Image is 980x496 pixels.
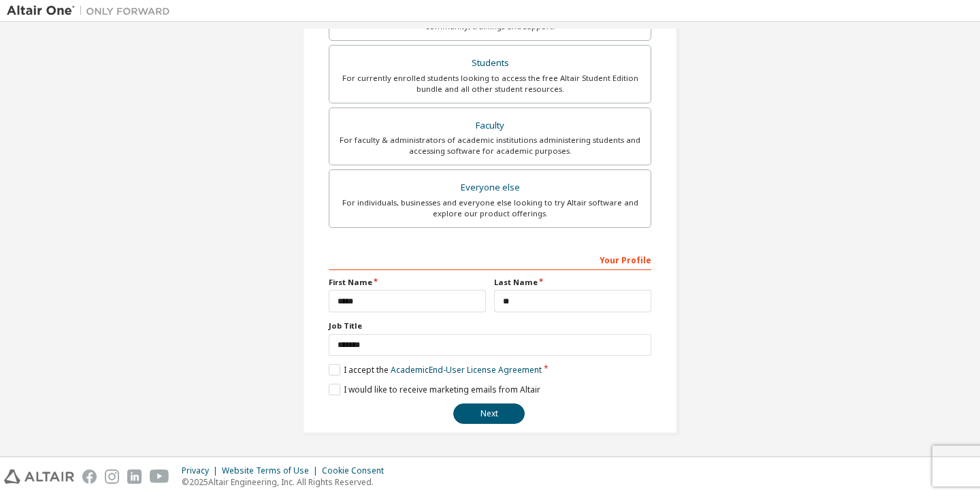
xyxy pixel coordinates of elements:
[222,465,322,476] div: Website Terms of Use
[329,364,542,376] label: I accept the
[7,4,177,18] img: Altair One
[329,320,651,331] label: Job Title
[182,476,392,488] p: © 2025 Altair Engineering, Inc. All Rights Reserved.
[338,135,642,156] div: For faculty & administrators of academic institutions administering students and accessing softwa...
[338,178,642,197] div: Everyone else
[494,277,651,288] label: Last Name
[329,248,651,270] div: Your Profile
[338,197,642,219] div: For individuals, businesses and everyone else looking to try Altair software and explore our prod...
[329,384,540,395] label: I would like to receive marketing emails from Altair
[127,469,142,484] img: linkedin.svg
[182,465,222,476] div: Privacy
[329,277,486,288] label: First Name
[453,403,525,424] button: Next
[338,116,642,135] div: Faculty
[105,469,119,484] img: instagram.svg
[391,364,542,376] a: Academic End-User License Agreement
[322,465,392,476] div: Cookie Consent
[4,469,74,484] img: altair_logo.svg
[338,54,642,73] div: Students
[150,469,169,484] img: youtube.svg
[338,73,642,95] div: For currently enrolled students looking to access the free Altair Student Edition bundle and all ...
[82,469,97,484] img: facebook.svg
